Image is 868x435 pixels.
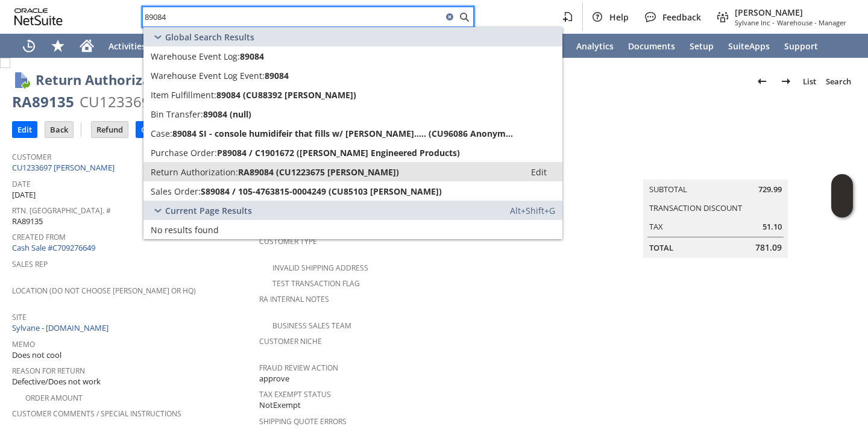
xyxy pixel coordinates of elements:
[51,39,65,53] svg: Shortcuts
[12,408,181,419] a: Customer Comments / Special Instructions
[721,34,777,58] a: SuiteApps
[779,74,793,89] img: Next
[240,51,264,62] span: 89084
[13,122,37,137] input: Edit
[569,34,621,58] a: Analytics
[72,34,101,58] a: Home
[143,10,442,24] input: Search
[36,70,177,90] h1: Return Authorization
[272,321,351,331] a: Business Sales Team
[12,162,118,173] a: CU1233697 [PERSON_NAME]
[772,18,775,27] span: -
[259,373,289,384] span: approve
[165,31,254,43] span: Global Search Results
[259,416,347,427] a: Shipping Quote Errors
[151,51,240,62] span: Warehouse Event Log:
[22,39,36,53] svg: Recent Records
[576,40,614,52] span: Analytics
[735,7,846,18] span: [PERSON_NAME]
[763,221,782,233] span: 51.10
[649,221,663,232] a: Tax
[755,242,782,254] span: 781.09
[203,108,251,120] span: 89084 (null)
[151,224,219,236] span: No results found
[172,128,518,139] span: 89084 SI - console humidifeir that fills w/ [PERSON_NAME]..... (CU96086 Anonymous Customer)
[12,286,196,296] a: Location (Do Not Choose [PERSON_NAME] or HQ)
[143,46,562,66] a: Warehouse Event Log:89084Edit:
[457,10,471,24] svg: Search
[643,160,788,180] caption: Summary
[238,166,399,178] span: RA89084 (CU1223675 [PERSON_NAME])
[12,232,66,242] a: Created From
[272,278,360,289] a: Test Transaction Flag
[777,34,825,58] a: Support
[649,202,742,213] a: Transaction Discount
[165,205,252,216] span: Current Page Results
[108,40,146,52] span: Activities
[821,72,856,91] a: Search
[143,104,562,124] a: Bin Transfer:89084 (null)Edit:
[518,164,560,179] a: Edit:
[151,128,172,139] span: Case:
[798,72,821,91] a: List
[259,236,317,246] a: Customer Type
[12,339,35,349] a: Memo
[755,74,769,89] img: Previous
[143,124,562,143] a: Case:89084 SI - console humidifeir that fills w/ [PERSON_NAME]..... (CU96086 Anonymous Customer)E...
[143,143,562,162] a: Purchase Order:P89084 / C1901672 ([PERSON_NAME] Engineered Products)Edit:
[12,242,95,253] a: Cash Sale #C709276649
[621,34,682,58] a: Documents
[259,363,338,373] a: Fraud Review Action
[151,70,265,81] span: Warehouse Event Log Event:
[151,166,238,178] span: Return Authorization:
[728,40,770,52] span: SuiteApps
[784,40,818,52] span: Support
[80,39,94,53] svg: Home
[649,184,687,195] a: Subtotal
[143,162,562,181] a: Return Authorization:RA89084 (CU1223675 [PERSON_NAME])Edit:
[80,92,275,111] div: CU1233697 [PERSON_NAME]
[12,152,51,162] a: Customer
[151,147,217,158] span: Purchase Order:
[831,196,853,218] span: Oracle Guided Learning Widget. To move around, please hold and drag
[777,18,846,27] span: Warehouse - Manager
[510,205,555,216] span: Alt+Shift+G
[12,259,48,269] a: Sales Rep
[143,220,562,239] a: No results found
[12,205,111,216] a: Rtn. [GEOGRAPHIC_DATA]. #
[216,89,356,101] span: 89084 (CU88392 [PERSON_NAME])
[12,312,27,322] a: Site
[735,18,770,27] span: Sylvane Inc
[151,186,201,197] span: Sales Order:
[12,366,85,376] a: Reason For Return
[143,85,562,104] a: Item Fulfillment:89084 (CU88392 [PERSON_NAME])Edit:
[265,70,289,81] span: 89084
[682,34,721,58] a: Setup
[649,242,673,253] a: Total
[690,40,714,52] span: Setup
[12,189,36,201] span: [DATE]
[143,181,562,201] a: Sales Order:S89084 / 105-4763815-0004249 (CU85103 [PERSON_NAME])Edit:
[12,92,74,111] div: RA89135
[151,108,203,120] span: Bin Transfer:
[217,147,460,158] span: P89084 / C1901672 ([PERSON_NAME] Engineered Products)
[45,122,73,137] input: Back
[14,8,63,25] svg: logo
[12,322,112,333] a: Sylvane - [DOMAIN_NAME]
[136,122,166,137] input: Close
[12,376,101,387] span: Defective/Does not work
[259,389,331,399] a: Tax Exempt Status
[758,184,782,195] span: 729.99
[259,399,301,411] span: NotExempt
[43,34,72,58] div: Shortcuts
[151,89,216,101] span: Item Fulfillment:
[259,294,329,304] a: RA Internal Notes
[92,122,128,137] input: Refund
[25,393,83,403] a: Order Amount
[272,263,368,273] a: Invalid Shipping Address
[609,11,629,23] span: Help
[259,336,322,346] a: Customer Niche
[12,349,61,361] span: Does not cool
[14,34,43,58] a: Recent Records
[12,216,43,227] span: RA89135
